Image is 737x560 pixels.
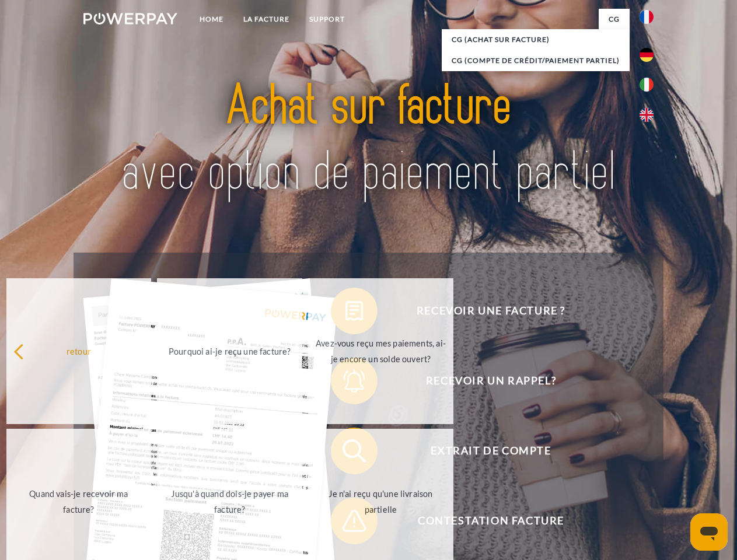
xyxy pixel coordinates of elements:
[640,78,654,92] img: it
[308,278,453,424] a: Avez-vous reçu mes paiements, ai-je encore un solde ouvert?
[299,9,355,30] a: Support
[348,498,634,544] span: Contestation Facture
[233,9,299,30] a: LA FACTURE
[331,498,634,544] button: Contestation Facture
[690,513,728,551] iframe: Bouton de lancement de la fenêtre de messagerie
[442,29,630,50] a: CG (achat sur facture)
[315,335,446,367] div: Avez-vous reçu mes paiements, ai-je encore un solde ouvert?
[640,108,654,122] img: en
[442,50,630,71] a: CG (Compte de crédit/paiement partiel)
[348,428,634,474] span: Extrait de compte
[331,428,634,474] button: Extrait de compte
[83,13,177,24] img: logo-powerpay-white.svg
[348,358,634,404] span: Recevoir un rappel?
[164,486,295,517] div: Jusqu'à quand dois-je payer ma facture?
[331,358,634,404] button: Recevoir un rappel?
[348,288,634,334] span: Recevoir une facture ?
[13,343,145,359] div: retour
[164,343,295,359] div: Pourquoi ai-je reçu une facture?
[640,48,654,62] img: de
[13,486,145,517] div: Quand vais-je recevoir ma facture?
[599,9,630,30] a: CG
[315,486,446,517] div: Je n'ai reçu qu'une livraison partielle
[111,56,626,223] img: title-powerpay_fr.svg
[190,9,233,30] a: Home
[640,10,654,24] img: fr
[331,288,634,334] button: Recevoir une facture ?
